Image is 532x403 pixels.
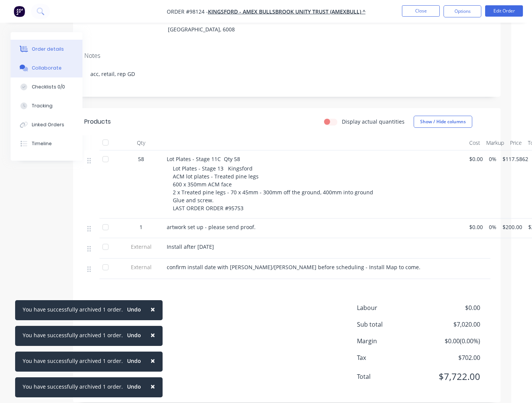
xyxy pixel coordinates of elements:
span: Order #98124 - [167,8,208,15]
button: Close [402,5,440,17]
div: Products [84,117,111,126]
span: 1 [140,223,143,231]
span: $0.00 [469,223,483,231]
span: artwork set up - please send proof. [167,223,256,231]
button: Collaborate [11,59,82,77]
div: acc, retail, rep GD [84,62,489,85]
div: You have successfully archived 1 order. [23,383,123,391]
div: Order details [32,46,64,53]
button: Close [143,352,163,370]
span: confirm install date with [PERSON_NAME]/[PERSON_NAME] before scheduling - Install Map to come. [167,263,420,271]
button: Tracking [11,96,82,115]
div: Notes [84,52,489,59]
div: Collaborate [32,65,62,71]
button: Close [143,377,163,395]
span: × [150,355,155,366]
a: Kingsford - AMEX BULLSBROOK UNITY TRUST (AMEXBULL) ^ [208,8,366,15]
span: 0% [489,155,496,163]
span: $117.5862 [503,155,528,163]
span: 0% [489,223,496,231]
img: Factory [14,6,25,17]
div: Timeline [32,140,52,147]
span: $0.00 ( 0.00 %) [424,336,480,346]
div: You have successfully archived 1 order. [23,305,123,313]
button: Undo [123,355,145,367]
span: × [150,381,155,392]
div: You have successfully archived 1 order. [23,357,123,365]
div: Markup [483,135,507,150]
span: Lot Plates - Stage 13 Kingsford ACM lot plates - Treated pine legs 600 x 350mm ACM face 2 x Treat... [173,165,373,212]
button: Show / Hide columns [414,116,472,128]
span: 58 [138,155,144,163]
button: Linked Orders [11,115,82,134]
span: External [121,263,161,271]
button: Undo [123,381,145,392]
div: Checklists 0/0 [32,84,65,90]
span: Total [357,372,424,381]
span: $0.00 [424,303,480,312]
span: Margin [357,336,424,346]
button: Close [143,326,163,344]
div: Cost [466,135,483,150]
span: $7,722.00 [424,370,480,383]
span: Install after [DATE] [167,243,214,250]
button: Close [143,300,163,318]
div: Qty [118,135,164,150]
button: Checklists 0/0 [11,77,82,96]
span: Lot Plates - Stage 11C Qty 58 [167,155,240,163]
button: Timeline [11,134,82,153]
button: Edit Order [485,5,523,17]
span: Labour [357,303,424,312]
label: Display actual quantities [342,118,405,126]
div: Price [507,135,525,150]
span: $0.00 [469,155,483,163]
div: Tracking [32,102,53,109]
div: You have successfully archived 1 order. [23,331,123,339]
div: Linked Orders [32,121,64,128]
span: × [150,330,155,340]
span: Sub total [357,320,424,329]
span: $200.00 [503,223,522,231]
button: Order details [11,40,82,59]
span: × [150,304,155,315]
span: Tax [357,353,424,362]
button: Options [444,5,481,17]
button: Undo [123,330,145,341]
span: External [121,243,161,251]
span: $702.00 [424,353,480,362]
span: $7,020.00 [424,320,480,329]
button: Undo [123,304,145,315]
